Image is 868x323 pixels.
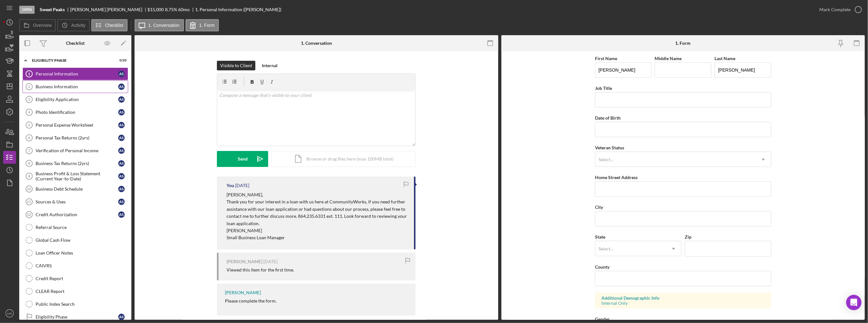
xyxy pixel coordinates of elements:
[301,41,332,46] div: 1. Conversation
[118,109,125,115] div: A S
[715,56,735,61] label: Last Name
[27,187,31,191] tspan: 10
[599,157,613,162] div: Select...
[28,149,30,153] tspan: 7
[36,71,118,76] div: Personal Information
[118,71,125,77] div: A S
[195,7,281,12] div: 1. Personal Information ([PERSON_NAME])
[36,314,118,319] div: Eligibility Phase
[227,191,408,198] p: [PERSON_NAME],
[36,302,128,307] div: Public Index Search
[685,234,691,240] label: Zip
[28,123,30,127] tspan: 5
[36,199,118,204] div: Sources & Uses
[118,122,125,128] div: A S
[28,98,30,101] tspan: 3
[227,267,294,272] div: Viewed this item for the first time.
[36,250,128,256] div: Loan Officer Notes
[813,3,865,16] button: Mark Complete
[3,307,16,320] button: MR
[36,97,118,102] div: Eligibility Application
[22,298,128,311] a: Public Index Search
[91,19,128,31] button: Checklist
[22,144,128,157] a: 7Verification of Personal IncomeAS
[601,301,765,306] div: Internal Only
[22,93,128,106] a: 3Eligibility ApplicationAS
[595,175,638,180] label: Home Street Address
[118,186,125,192] div: A S
[262,61,277,70] div: Internal
[225,298,277,303] div: Please complete the form.
[263,259,277,264] time: 2025-09-15 18:16
[846,295,862,310] div: Open Intercom Messenger
[178,7,190,12] div: 60 mo
[40,7,65,12] b: Sweet Peaks
[259,61,281,70] button: Internal
[36,263,128,268] div: CAIVRS
[199,23,215,28] label: 1. Form
[70,7,148,12] div: [PERSON_NAME] [PERSON_NAME]
[71,23,85,28] label: Activity
[655,56,682,61] label: Middle Name
[22,157,128,170] a: 8Business Tax Returns (2yrs)AS
[186,19,219,31] button: 1. Form
[148,23,180,28] label: 1. Conversation
[7,312,12,315] text: MR
[595,264,609,270] label: County
[235,183,249,188] time: 2025-09-19 15:09
[819,3,850,16] div: Mark Complete
[227,234,408,241] p: Small Business Loan Manager
[36,212,118,217] div: Credit Authorization
[27,213,31,217] tspan: 12
[217,61,255,70] button: Visible to Client
[57,19,89,31] button: Activity
[595,115,621,121] label: Date of Birth
[19,19,56,31] button: Overview
[22,285,128,298] a: CLEAR Report
[165,7,177,12] div: 8.75 %
[225,290,261,295] div: [PERSON_NAME]
[118,173,125,179] div: A S
[22,272,128,285] a: Credit Report
[22,247,128,259] a: Loan Officer Notes
[32,59,111,62] div: Eligibility Phase
[217,151,268,167] button: Send
[36,276,128,281] div: Credit Report
[227,259,262,264] div: [PERSON_NAME]
[227,227,408,234] p: [PERSON_NAME]
[118,314,125,320] div: A S
[595,56,617,61] label: First Name
[22,234,128,247] a: Global Cash Flow
[227,198,408,227] p: Thank you for your interest in a loan with us here at CommunityWorks, if you need further assista...
[36,238,128,243] div: Global Cash Flow
[22,80,128,93] a: 2Business InformationAS
[22,170,128,183] a: 9Business Profit & Loss Statement (Current Year-to-Date)AS
[599,246,613,251] div: Select...
[28,136,30,140] tspan: 6
[118,199,125,205] div: A S
[118,160,125,167] div: A S
[22,67,128,80] a: 1Personal InformationAS
[115,59,127,62] div: 0 / 20
[105,23,123,28] label: Checklist
[28,161,30,165] tspan: 8
[36,84,118,89] div: Business Information
[36,171,118,181] div: Business Profit & Loss Statement (Current Year-to-Date)
[118,135,125,141] div: A S
[118,96,125,103] div: A S
[22,208,128,221] a: 12Credit AuthorizationAS
[28,85,30,89] tspan: 2
[22,119,128,131] a: 5Personal Expense WorksheetAS
[238,151,248,167] div: Send
[36,148,118,153] div: Verification of Personal Income
[595,85,612,91] label: Job Title
[675,41,691,46] div: 1. Form
[148,7,164,12] span: $15,000
[22,131,128,144] a: 6Personal Tax Returns (2yrs)AS
[36,225,128,230] div: Referral Source
[118,147,125,154] div: A S
[22,259,128,272] a: CAIVRS
[22,183,128,195] a: 10Business Debt ScheduleAS
[22,195,128,208] a: 11Sources & UsesAS
[36,186,118,192] div: Business Debt Schedule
